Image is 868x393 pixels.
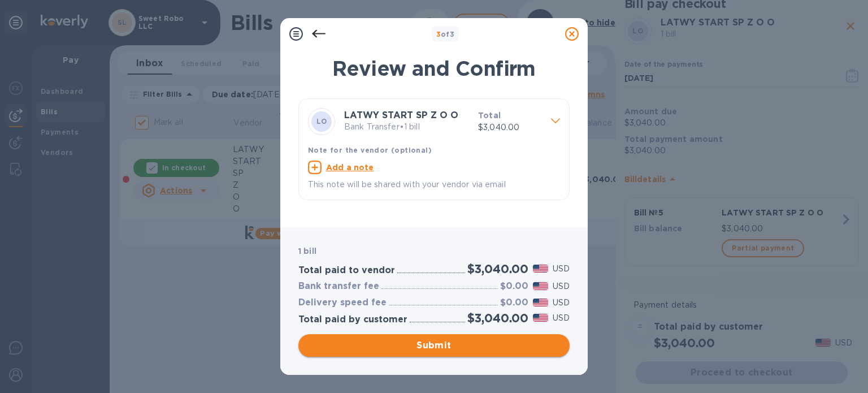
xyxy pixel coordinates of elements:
[308,146,432,154] b: Note for the vendor (optional)
[467,311,528,325] h2: $3,040.00
[553,280,570,292] p: USD
[436,30,455,38] b: of 3
[298,57,570,80] h1: Review and Confirm
[344,121,469,133] p: Bank Transfer • 1 bill
[478,122,542,133] p: $3,040.00
[467,262,528,276] h2: $3,040.00
[298,334,570,357] button: Submit
[553,297,570,309] p: USD
[326,163,374,172] u: Add a note
[436,30,441,38] span: 3
[500,297,528,308] h3: $0.00
[298,314,407,325] h3: Total paid by customer
[533,282,548,290] img: USD
[500,281,528,292] h3: $0.00
[316,117,327,126] b: LO
[478,111,501,120] b: Total
[533,265,548,273] img: USD
[298,265,395,276] h3: Total paid to vendor
[553,312,570,324] p: USD
[298,247,316,256] b: 1 bill
[308,108,560,191] div: LOLATWY START SP Z O OBank Transfer•1 billTotal$3,040.00Note for the vendor (optional)Add a noteT...
[533,314,548,322] img: USD
[553,263,570,275] p: USD
[298,297,387,308] h3: Delivery speed fee
[344,110,458,120] b: LATWY START SP Z O O
[298,281,379,292] h3: Bank transfer fee
[533,299,548,306] img: USD
[307,339,561,352] span: Submit
[308,179,560,191] p: This note will be shared with your vendor via email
